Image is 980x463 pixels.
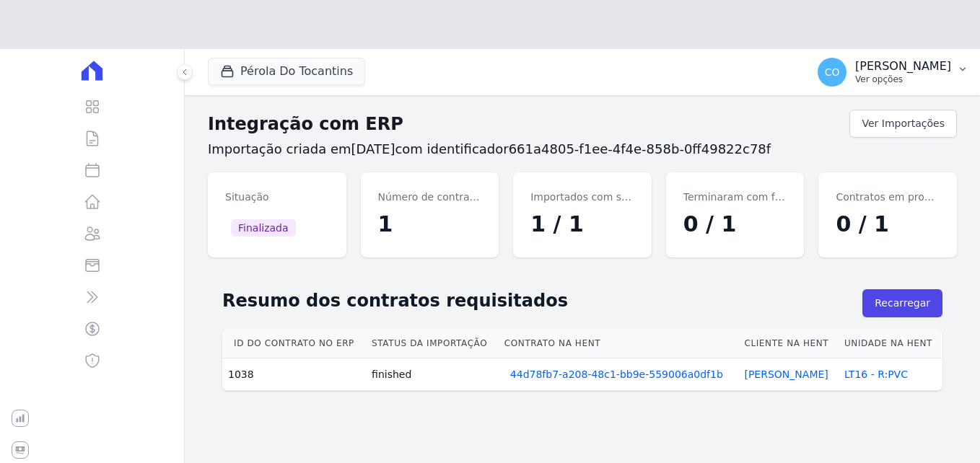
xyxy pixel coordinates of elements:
[208,111,849,137] h2: Integração com ERP
[844,369,908,380] a: LT16 - R:PVC
[738,329,839,358] th: Cliente na Hent
[839,329,942,358] th: Unidade na Hent
[509,141,771,156] span: 661a4805-f1ee-4f4e-858b-0ff49822c78f
[208,58,365,85] button: Pérola Do Tocantins
[222,358,366,391] td: 1038
[225,190,329,205] dt: Situação
[862,289,942,317] button: Recarregar
[744,369,828,380] a: [PERSON_NAME]
[825,67,840,77] span: CO
[366,329,499,358] th: Status da importação
[855,59,951,74] p: [PERSON_NAME]
[806,52,980,92] button: CO [PERSON_NAME] Ver opções
[836,190,940,205] dt: Contratos em processamento
[378,208,482,240] dd: 1
[683,208,787,240] dd: 0 / 1
[351,141,395,156] span: [DATE]
[530,190,634,205] dt: Importados com sucesso
[366,358,499,391] td: finished
[530,208,634,240] dd: 1 / 1
[836,208,940,240] dd: 0 / 1
[499,329,739,358] th: Contrato na Hent
[855,74,951,85] p: Ver opções
[683,190,787,205] dt: Terminaram com falha
[208,141,957,158] h3: Importação criada em com identificador
[222,288,862,314] h2: Resumo dos contratos requisitados
[510,367,723,382] a: 44d78fb7-a208-48c1-bb9e-559006a0df1b
[222,329,366,358] th: Id do contrato no ERP
[231,219,296,237] span: Finalizada
[849,110,957,138] a: Ver Importações
[378,190,482,205] dt: Número de contratos requisitados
